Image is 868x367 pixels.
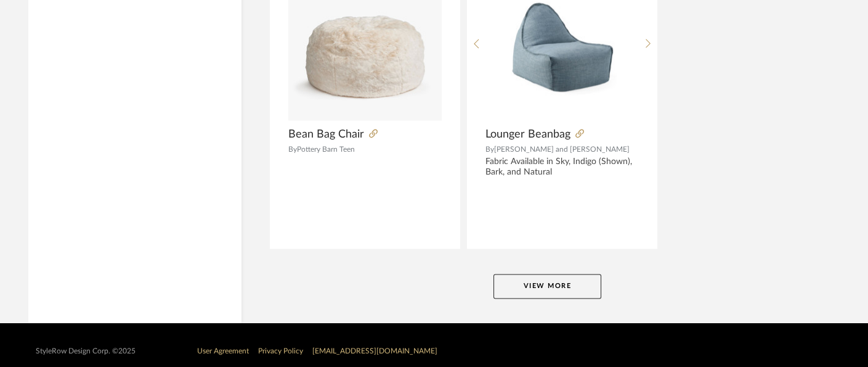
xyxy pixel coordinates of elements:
span: Pottery Barn Teen [297,146,355,153]
a: [EMAIL_ADDRESS][DOMAIN_NAME] [312,347,437,355]
span: By [485,146,494,153]
div: Fabric Available in Sky, Indigo (Shown), Bark, and Natural [485,157,639,178]
span: Lounger Beanbag [485,128,570,141]
a: User Agreement [197,347,249,355]
div: StyleRow Design Corp. ©2025 [36,347,136,356]
span: Bean Bag Chair [288,128,364,141]
span: By [288,146,297,153]
a: Privacy Policy [258,347,303,355]
span: [PERSON_NAME] and [PERSON_NAME] [494,146,630,153]
button: View More [493,274,601,299]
